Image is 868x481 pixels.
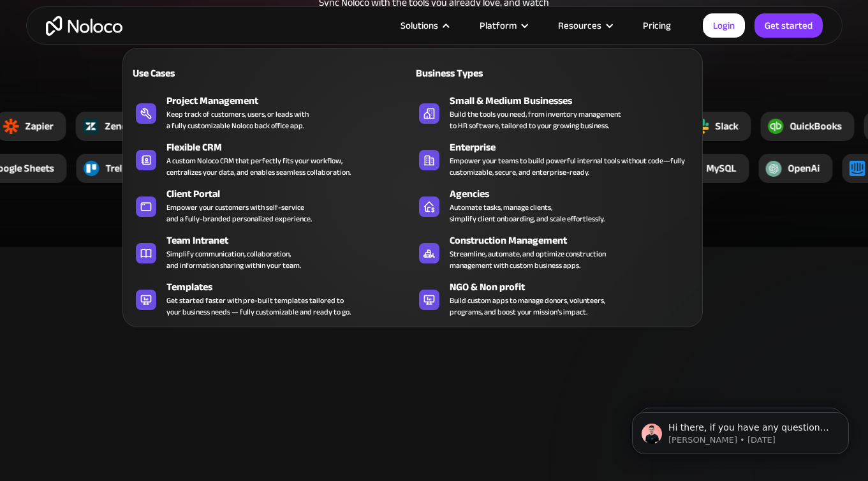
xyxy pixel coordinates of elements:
[413,230,696,274] a: Construction ManagementStreamline, automate, and optimize constructionmanagement with custom busi...
[166,93,418,108] div: Project Management
[450,108,621,131] div: Build the tools you need, from inventory management to HR software, tailored to your growing busi...
[166,295,351,318] div: Get started faster with pre-built templates tailored to your business needs — fully customizable ...
[450,93,702,108] div: Small & Medium Businesses
[480,17,517,34] div: Platform
[450,279,702,295] div: NGO & Non profit
[788,161,820,176] div: OpenAi
[413,58,696,87] a: Business Types
[122,30,703,327] nav: Solutions
[46,16,122,36] a: home
[450,186,702,202] div: Agencies
[129,184,413,227] a: Client PortalEmpower your customers with self-serviceand a fully-branded personalized experience.
[413,277,696,320] a: NGO & Non profitBuild custom apps to manage donors, volunteers,programs, and boost your mission’s...
[450,233,702,248] div: Construction Management
[706,161,736,176] div: MySQL
[166,155,351,178] div: A custom Noloco CRM that perfectly fits your workflow, centralizes your data, and enables seamles...
[166,108,309,131] div: Keep track of customers, users, or leads with a fully customizable Noloco back office app.
[166,202,312,225] div: Empower your customers with self-service and a fully-branded personalized experience.
[413,137,696,181] a: EnterpriseEmpower your teams to build powerful internal tools without code—fully customizable, se...
[166,186,418,202] div: Client Portal
[413,66,549,81] div: Business Types
[129,277,413,320] a: TemplatesGet started faster with pre-built templates tailored toyour business needs — fully custo...
[401,17,438,34] div: Solutions
[413,184,696,227] a: AgenciesAutomate tasks, manage clients,simplify client onboarding, and scale effortlessly.
[464,17,542,34] div: Platform
[129,66,266,81] div: Use Cases
[450,140,702,155] div: Enterprise
[385,17,464,34] div: Solutions
[450,202,605,225] div: Automate tasks, manage clients, simplify client onboarding, and scale effortlessly.
[166,140,418,155] div: Flexible CRM
[627,17,687,34] a: Pricing
[754,13,823,38] a: Get started
[166,248,301,271] div: Simplify communication, collaboration, and information sharing within your team.
[129,58,413,87] a: Use Cases
[129,91,413,134] a: Project ManagementKeep track of customers, users, or leads witha fully customizable Noloco back o...
[450,155,689,178] div: Empower your teams to build powerful internal tools without code—fully customizable, secure, and ...
[613,385,868,475] iframe: Intercom notifications message
[413,91,696,134] a: Small & Medium BusinessesBuild the tools you need, from inventory managementto HR software, tailo...
[26,119,54,134] div: Zapier
[166,233,418,248] div: Team Intranet
[129,137,413,181] a: Flexible CRMA custom Noloco CRM that perfectly fits your workflow,centralizes your data, and enab...
[450,295,605,318] div: Build custom apps to manage donors, volunteers, programs, and boost your mission’s impact.
[166,279,418,295] div: Templates
[790,119,842,134] div: QuickBooks
[105,161,130,176] div: Trello
[716,119,739,134] div: Slack
[105,119,142,134] div: Zendesk
[129,230,413,274] a: Team IntranetSimplify communication, collaboration,and information sharing within your team.
[703,13,745,38] a: Login
[450,248,606,271] div: Streamline, automate, and optimize construction management with custom business apps.
[558,17,601,34] div: Resources
[542,17,627,34] div: Resources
